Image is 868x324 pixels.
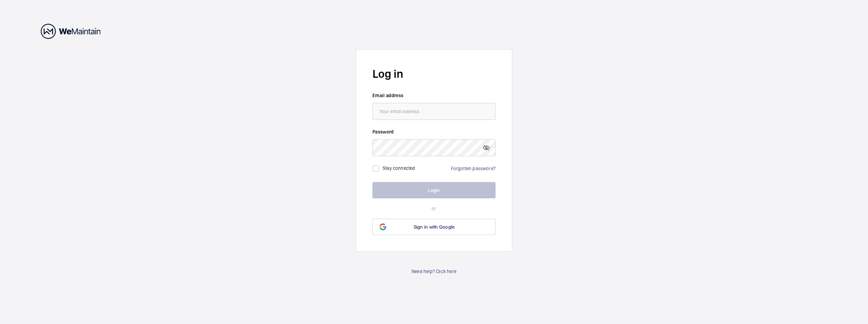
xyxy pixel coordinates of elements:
[414,224,455,230] span: Sign in with Google
[412,268,456,275] a: Need help? Click here
[372,103,496,120] input: Your email address
[372,128,496,135] label: Password
[372,92,496,99] label: Email address
[383,165,415,171] label: Stay connected
[451,166,496,171] a: Forgotten password?
[372,182,496,198] button: Login
[372,66,496,82] h2: Log in
[372,205,496,212] p: or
